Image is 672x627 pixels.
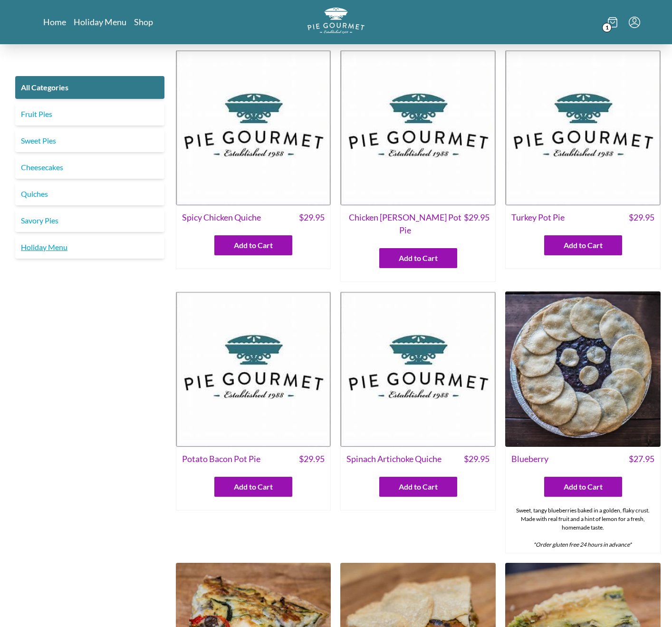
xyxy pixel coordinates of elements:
[134,16,153,28] a: Shop
[399,252,438,264] span: Add to Cart
[379,477,457,497] button: Add to Cart
[564,481,603,492] span: Add to Cart
[299,453,325,465] span: $ 29.95
[511,211,565,224] span: Turkey Pot Pie
[629,17,640,28] button: Menu
[176,50,331,205] img: Spicy Chicken Quiche
[346,211,464,237] span: Chicken [PERSON_NAME] Pot Pie
[182,453,260,465] span: Potato Bacon Pot Pie
[505,50,661,205] img: Turkey Pot Pie
[15,209,164,232] a: Savory Pies
[74,16,126,28] a: Holiday Menu
[505,291,661,447] img: Blueberry
[299,211,325,224] span: $ 29.95
[399,481,438,492] span: Add to Cart
[464,211,490,237] span: $ 29.95
[307,8,365,37] a: Logo
[234,481,273,492] span: Add to Cart
[15,183,164,205] a: Quiches
[307,8,365,34] img: logo
[176,291,331,447] img: Potato Bacon Pot Pie
[602,23,612,32] span: 1
[346,453,442,465] span: Spinach Artichoke Quiche
[629,453,654,465] span: $ 27.95
[15,236,164,259] a: Holiday Menu
[234,240,273,251] span: Add to Cart
[340,291,496,447] img: Spinach Artichoke Quiche
[629,211,654,224] span: $ 29.95
[182,211,261,224] span: Spicy Chicken Quiche
[340,50,496,205] img: Chicken Curry Pot Pie
[15,156,164,179] a: Cheesecakes
[15,129,164,152] a: Sweet Pies
[544,235,622,255] button: Add to Cart
[214,477,292,497] button: Add to Cart
[511,453,548,465] span: Blueberry
[564,240,603,251] span: Add to Cart
[464,453,490,465] span: $ 29.95
[214,235,292,255] button: Add to Cart
[506,502,660,553] div: Sweet, tangy blueberries baked in a golden, flaky crust. Made with real fruit and a hint of lemon...
[533,541,632,548] em: *Order gluten free 24 hours in advance*
[15,103,164,125] a: Fruit Pies
[379,248,457,268] button: Add to Cart
[15,76,164,99] a: All Categories
[43,16,66,28] a: Home
[544,477,622,497] button: Add to Cart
